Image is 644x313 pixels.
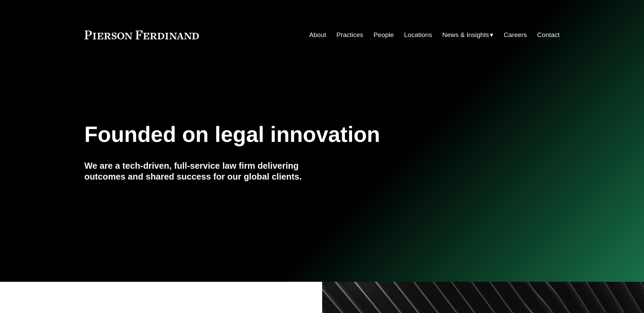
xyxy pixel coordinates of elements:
a: About [309,29,326,41]
h4: We are a tech-driven, full-service law firm delivering outcomes and shared success for our global... [85,160,322,182]
a: Contact [537,29,559,41]
a: folder dropdown [442,29,494,41]
h1: Founded on legal innovation [85,122,481,147]
a: People [373,29,394,41]
a: Practices [336,29,363,41]
a: Locations [404,29,432,41]
a: Careers [504,29,527,41]
span: News & Insights [442,29,489,41]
